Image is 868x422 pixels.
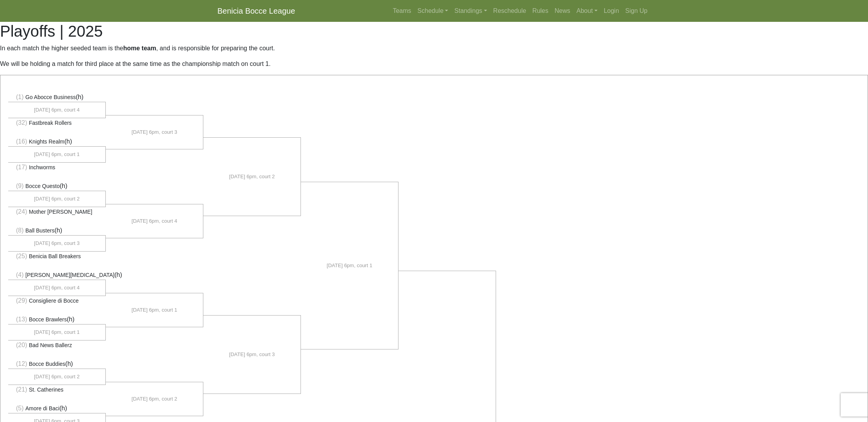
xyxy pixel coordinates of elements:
span: [DATE] 6pm, court 4 [34,106,80,114]
span: [DATE] 6pm, court 1 [34,328,80,336]
a: Login [601,3,622,19]
span: (29) [16,297,27,304]
span: Ball Busters [25,227,55,234]
span: [DATE] 6pm, court 2 [34,373,80,381]
a: Reschedule [490,3,530,19]
li: (h) [8,270,106,280]
span: [DATE] 6pm, court 4 [34,284,80,292]
span: [DATE] 6pm, court 1 [34,151,80,158]
span: (24) [16,208,27,215]
a: Teams [390,3,414,19]
span: Inchworms [29,164,55,170]
span: Knights Realm [29,138,64,145]
span: [DATE] 6pm, court 2 [132,395,177,403]
span: (1) [16,94,24,100]
span: [DATE] 6pm, court 2 [34,195,80,203]
li: (h) [8,181,106,191]
span: Go Abocce Business [25,94,76,100]
span: [DATE] 6pm, court 3 [34,239,80,247]
span: (20) [16,342,27,348]
a: Standings [451,3,490,19]
span: Consigliere di Bocce [29,298,79,304]
a: Schedule [414,3,452,19]
li: (h) [8,226,106,236]
li: (h) [8,315,106,324]
span: (13) [16,316,27,323]
span: [DATE] 6pm, court 4 [132,217,177,225]
span: [DATE] 6pm, court 3 [132,128,177,136]
span: Benicia Ball Breakers [29,253,81,259]
span: (16) [16,138,27,145]
span: Bocce Questo [25,183,60,189]
span: [DATE] 6pm, court 2 [229,173,275,181]
span: St. Catherines [29,387,64,393]
span: (17) [16,164,27,170]
span: Amore di Baci [25,405,59,411]
li: (h) [8,137,106,147]
span: [DATE] 6pm, court 1 [327,262,372,270]
span: (8) [16,227,24,234]
span: (9) [16,183,24,189]
span: Bocce Buddies [29,361,65,367]
span: Mother [PERSON_NAME] [29,209,92,215]
li: (h) [8,359,106,369]
strong: home team [123,45,156,51]
span: [DATE] 6pm, court 3 [229,351,275,358]
a: About [573,3,601,19]
a: News [551,3,573,19]
span: [PERSON_NAME][MEDICAL_DATA] [25,272,114,278]
span: [DATE] 6pm, court 1 [132,306,177,314]
span: Bocce Brawlers [29,316,67,323]
span: Bad News Ballerz [29,342,72,348]
span: (32) [16,119,27,126]
span: Fastbreak Rollers [29,120,72,126]
a: Rules [529,3,551,19]
a: Sign Up [622,3,651,19]
span: (25) [16,253,27,259]
a: Benicia Bocce League [217,3,295,19]
li: (h) [8,92,106,102]
li: (h) [8,404,106,413]
span: (21) [16,386,27,393]
span: (12) [16,360,27,367]
span: (5) [16,405,24,411]
span: (4) [16,271,24,278]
